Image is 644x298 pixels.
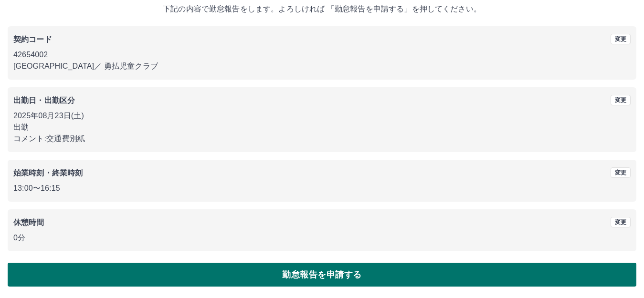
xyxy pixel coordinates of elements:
button: 勤怠報告を申請する [8,263,636,287]
p: 42654002 [13,49,631,61]
p: 0分 [13,232,631,244]
button: 変更 [611,167,631,178]
b: 契約コード [13,35,52,43]
p: [GEOGRAPHIC_DATA] ／ 勇払児童クラブ [13,61,631,72]
p: 出勤 [13,122,631,133]
p: コメント: 交通費別紙 [13,133,631,144]
button: 変更 [611,95,631,105]
button: 変更 [611,34,631,44]
b: 休憩時間 [13,218,44,226]
p: 13:00 〜 16:15 [13,183,631,194]
p: 下記の内容で勤怠報告をします。よろしければ 「勤怠報告を申請する」を押してください。 [8,3,636,15]
b: 出勤日・出勤区分 [13,96,75,104]
b: 始業時刻・終業時刻 [13,169,83,177]
button: 変更 [611,217,631,227]
p: 2025年08月23日(土) [13,110,631,122]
